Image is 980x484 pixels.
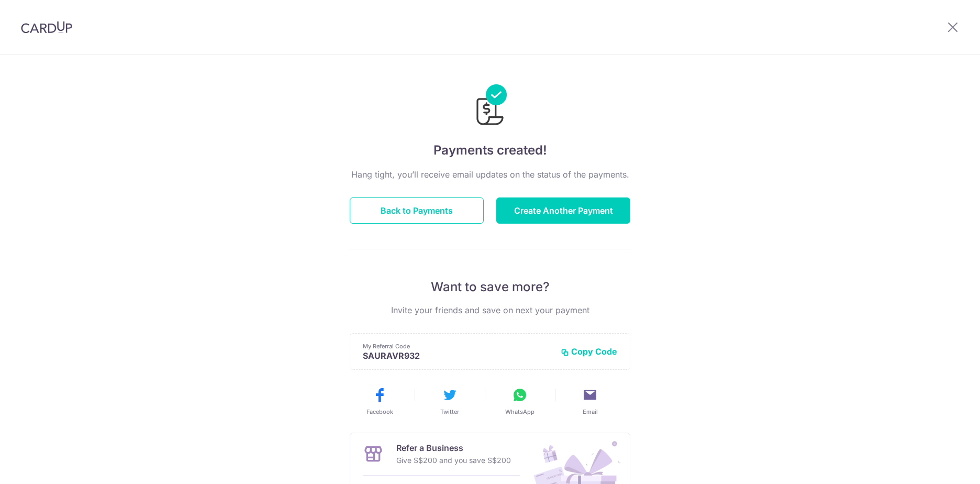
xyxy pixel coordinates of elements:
[350,141,630,160] h4: Payments created!
[366,408,393,416] span: Facebook
[350,279,630,295] p: Want to save more?
[440,408,459,416] span: Twitter
[350,197,484,224] button: Back to Payments
[496,197,630,224] button: Create Another Payment
[473,84,507,128] img: Payments
[396,454,511,467] p: Give S$200 and you save S$200
[559,387,621,416] button: Email
[396,442,511,454] p: Refer a Business
[363,342,552,350] p: My Referral Code
[21,21,72,34] img: CardUp
[349,387,410,416] button: Facebook
[363,350,552,361] p: SAURAVR932
[350,168,630,181] p: Hang tight, you’ll receive email updates on the status of the payments.
[489,387,551,416] button: WhatsApp
[561,346,617,357] button: Copy Code
[350,304,630,316] p: Invite your friends and save on next your payment
[583,408,598,416] span: Email
[419,387,481,416] button: Twitter
[505,408,534,416] span: WhatsApp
